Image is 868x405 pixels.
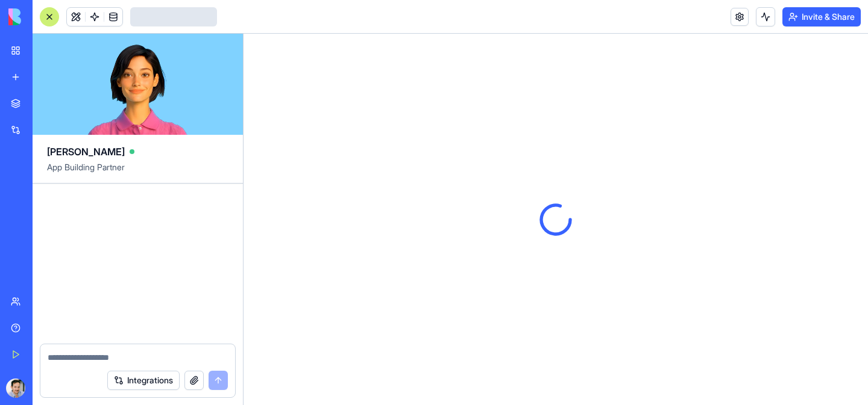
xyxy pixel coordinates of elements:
img: ACg8ocLM_h5ianT_Nakzie7Qtoo5GYVfAD0Y4SP2crYXJQl9L2hezak=s96-c [6,379,25,398]
button: Invite & Share [782,7,861,26]
span: App Building Partner [47,161,228,183]
button: Integrations [107,371,180,390]
img: logo [8,8,83,25]
span: [PERSON_NAME] [47,144,125,159]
